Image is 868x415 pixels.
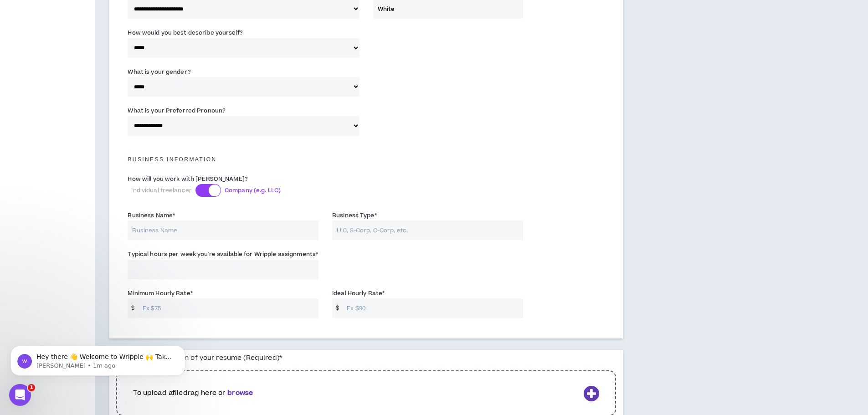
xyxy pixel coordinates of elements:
[227,388,253,398] b: browse
[138,298,318,318] input: Ex $75
[332,298,343,318] span: $
[7,327,189,390] iframe: Intercom notifications message
[121,156,611,163] h5: Business Information
[128,298,138,318] span: $
[332,286,385,301] label: Ideal Hourly Rate
[128,208,175,223] label: Business Name
[225,186,281,195] span: Company (e.g. LLC)
[128,286,192,301] label: Minimum Hourly Rate
[116,350,282,366] label: Upload a PDF version of your resume (Required)
[332,220,523,240] input: LLC, S-Corp, C-Corp, etc.
[28,384,35,391] span: 1
[128,247,318,261] label: Typical hours per week you're available for Wripple assignments
[131,186,192,195] span: Individual freelancer
[128,220,318,240] input: Business Name
[133,388,579,398] p: To upload a file drag here or
[9,384,31,406] iframe: Intercom live chat
[332,208,377,223] label: Business Type
[128,172,247,186] label: How will you work with [PERSON_NAME]?
[128,26,242,40] label: How would you best describe yourself?
[128,103,226,118] label: What is your Preferred Pronoun?
[128,65,190,79] label: What is your gender?
[342,298,523,318] input: Ex $90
